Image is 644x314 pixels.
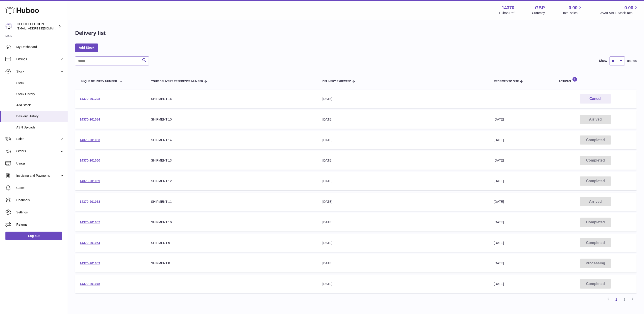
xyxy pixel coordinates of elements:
[80,282,100,286] a: 14370-201045
[151,117,313,122] div: SHIPMENT 15
[80,97,100,101] a: 14370-201298
[80,138,100,142] a: 14370-201083
[16,222,64,227] span: Returns
[494,159,504,162] span: [DATE]
[620,295,629,304] a: 2
[75,43,98,52] a: Add Stock
[151,241,313,245] div: SHIPMENT 9
[16,149,60,153] span: Orders
[323,200,485,204] div: [DATE]
[16,210,64,215] span: Settings
[494,179,504,183] span: [DATE]
[599,59,607,63] label: Show
[16,92,64,96] span: Stock History
[151,200,313,204] div: SHIPMENT 11
[80,261,100,265] a: 14370-201053
[532,11,545,15] div: Currency
[17,27,67,30] span: [EMAIL_ADDRESS][DOMAIN_NAME]
[16,81,64,85] span: Stock
[494,220,504,224] span: [DATE]
[323,241,485,245] div: [DATE]
[151,158,313,163] div: SHIPMENT 13
[625,5,633,11] span: 0.00
[323,138,485,142] div: [DATE]
[80,179,100,183] a: 14370-201059
[494,138,504,142] span: [DATE]
[151,138,313,142] div: SHIPMENT 14
[16,103,64,107] span: Add Stock
[75,29,106,37] h1: Delivery list
[323,220,485,225] div: [DATE]
[494,80,519,83] span: Received to Site
[323,179,485,183] div: [DATE]
[17,22,57,31] div: CEOCOLLECTION
[16,137,60,141] span: Sales
[151,179,313,183] div: SHIPMENT 12
[16,186,64,190] span: Cases
[323,282,485,286] div: [DATE]
[600,5,639,15] a: 0.00 AVAILABLE Stock Total
[323,80,351,83] span: Delivery Expected
[494,241,504,245] span: [DATE]
[80,118,100,121] a: 14370-201084
[499,11,515,15] div: Huboo Ref
[535,5,545,11] strong: GBP
[323,97,485,101] div: [DATE]
[563,5,583,15] a: 0.00 Total sales
[16,125,64,130] span: ASN Uploads
[569,5,578,11] span: 0.00
[563,11,583,15] span: Total sales
[151,97,313,101] div: SHIPMENT 16
[16,69,60,74] span: Stock
[494,261,504,265] span: [DATE]
[80,220,100,224] a: 14370-201057
[16,198,64,202] span: Channels
[5,23,12,30] img: internalAdmin-14370@internal.huboo.com
[16,161,64,166] span: Usage
[151,220,313,225] div: SHIPMENT 10
[494,118,504,121] span: [DATE]
[559,77,632,83] div: Actions
[80,241,100,245] a: 14370-201054
[80,200,100,203] a: 14370-201058
[600,11,639,15] span: AVAILABLE Stock Total
[323,117,485,122] div: [DATE]
[5,232,62,240] a: Log out
[151,261,313,266] div: SHIPMENT 8
[627,59,637,63] span: entries
[323,261,485,266] div: [DATE]
[80,80,117,83] span: Unique Delivery Number
[494,200,504,203] span: [DATE]
[502,5,515,11] strong: 14370
[80,159,100,162] a: 14370-201060
[16,57,60,61] span: Listings
[580,94,611,104] button: Cancel
[16,114,64,118] span: Delivery History
[612,295,620,304] a: 1
[16,174,60,178] span: Invoicing and Payments
[16,45,64,49] span: My Dashboard
[323,158,485,163] div: [DATE]
[151,80,203,83] span: Your Delivery Reference Number
[494,282,504,286] span: [DATE]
